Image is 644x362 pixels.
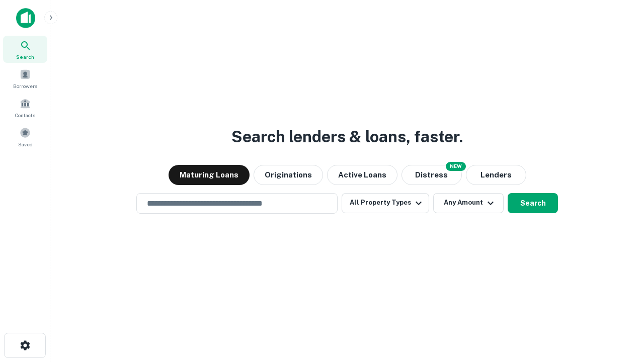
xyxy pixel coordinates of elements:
button: Any Amount [433,193,504,213]
a: Contacts [3,94,47,121]
img: capitalize-icon.png [16,8,35,28]
span: Contacts [15,111,35,119]
button: Search distressed loans with lien and other non-mortgage details. [401,165,462,185]
button: All Property Types [342,193,429,213]
span: Search [16,53,34,61]
a: Saved [3,123,47,150]
span: Borrowers [13,82,37,90]
span: Saved [18,140,33,148]
h3: Search lenders & loans, faster. [231,125,463,149]
button: Lenders [466,165,526,185]
button: Search [508,193,558,213]
a: Borrowers [3,65,47,92]
button: Originations [254,165,323,185]
div: NEW [446,162,466,171]
a: Search [3,36,47,63]
iframe: Chat Widget [594,282,644,330]
button: Active Loans [327,165,397,185]
button: Maturing Loans [169,165,250,185]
